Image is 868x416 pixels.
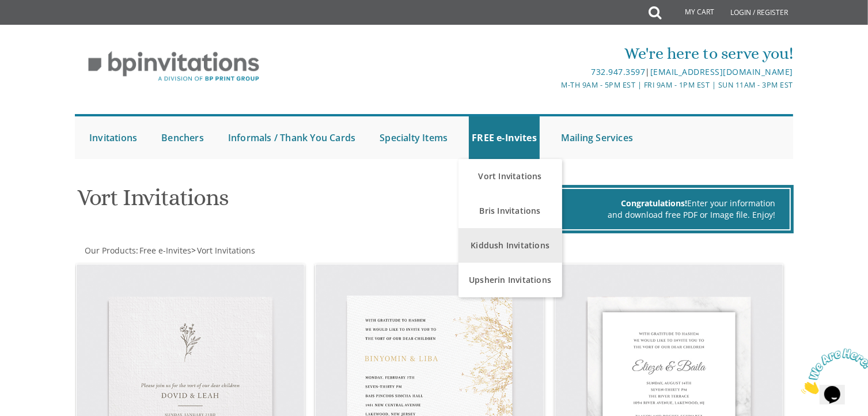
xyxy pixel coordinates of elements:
[315,79,793,91] div: M-Th 9am - 5pm EST | Fri 9am - 1pm EST | Sun 11am - 3pm EST
[86,116,140,159] a: Invitations
[458,159,562,194] a: Vort Invitations
[568,198,775,209] div: Enter your information
[225,116,358,159] a: Informals / Thank You Cards
[315,42,793,65] div: We're here to serve you!
[196,245,255,256] a: Vort Invitations
[661,1,723,24] a: My Cart
[315,65,793,79] div: |
[139,245,191,256] span: Free e-Invites
[377,116,450,159] a: Specialty Items
[197,245,255,256] span: Vort Invitations
[469,116,540,159] a: FREE e-Invites
[458,263,562,297] a: Upsherin Invitations
[75,245,434,256] div: :
[797,344,868,399] iframe: chat widget
[621,198,687,209] span: Congratulations!
[458,194,562,228] a: Bris Invitations
[5,5,76,50] img: Chat attention grabber
[458,228,562,263] a: Kiddush Invitations
[84,245,136,256] a: Our Products
[568,209,775,221] div: and download free PDF or Image file. Enjoy!
[650,66,793,77] a: [EMAIL_ADDRESS][DOMAIN_NAME]
[75,43,272,90] img: BP Invitation Loft
[138,245,191,256] a: Free e-Invites
[591,66,645,77] a: 732.947.3597
[191,245,255,256] span: >
[158,116,207,159] a: Benchers
[558,116,636,159] a: Mailing Services
[77,185,547,219] h1: Vort Invitations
